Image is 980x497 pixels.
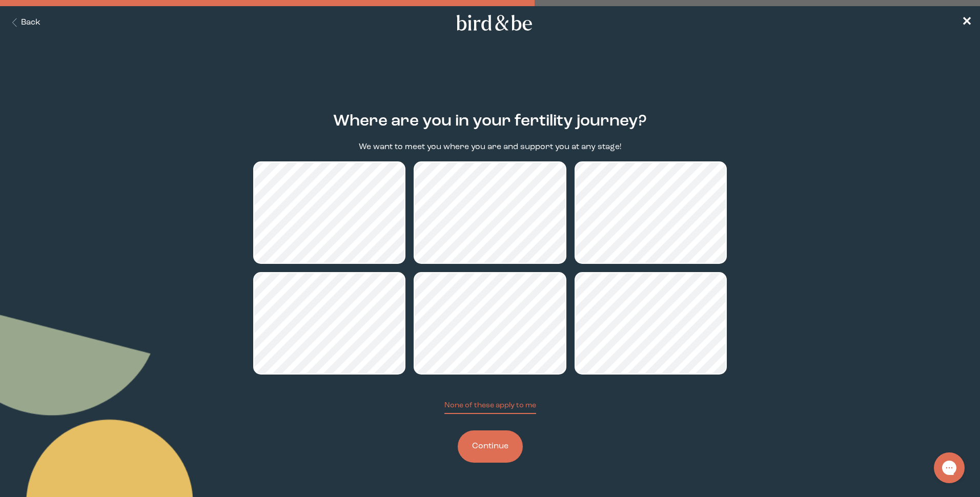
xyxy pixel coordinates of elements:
[359,141,621,153] p: We want to meet you where you are and support you at any stage!
[333,110,647,133] h2: Where are you in your fertility journey?
[458,430,523,463] button: Continue
[962,16,972,29] span: ✕
[444,400,536,414] button: None of these apply to me
[929,449,970,487] iframe: Gorgias live chat messenger
[8,17,40,29] button: Back Button
[962,14,972,32] a: ✕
